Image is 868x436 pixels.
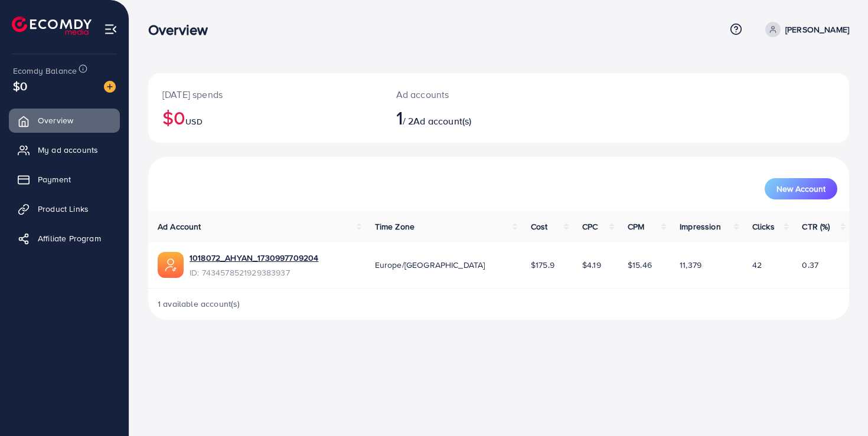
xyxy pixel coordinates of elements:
[12,17,92,35] img: logo
[13,77,27,94] span: $0
[9,138,120,162] a: My ad accounts
[38,173,71,185] span: Payment
[9,109,120,132] a: Overview
[9,168,120,191] a: Payment
[582,259,601,271] span: $4.19
[158,221,201,232] span: Ad Account
[531,259,554,271] span: $175.9
[158,298,240,310] span: 1 available account(s)
[104,81,116,93] img: image
[375,221,415,232] span: Time Zone
[628,221,644,232] span: CPM
[413,114,471,127] span: Ad account(s)
[9,197,120,221] a: Product Links
[190,252,318,264] a: 1018072_AHYAN_1730997709204
[190,267,318,278] span: ID: 7434578521929383937
[761,22,849,37] a: [PERSON_NAME]
[628,259,652,271] span: $15.46
[785,22,849,37] p: [PERSON_NAME]
[38,203,89,215] span: Product Links
[38,232,101,244] span: Affiliate Program
[663,171,859,427] iframe: Chat
[185,116,202,127] span: USD
[158,252,184,278] img: ic-ads-acc.e4c84228.svg
[38,114,73,126] span: Overview
[148,21,217,38] h3: Overview
[531,221,548,232] span: Cost
[9,227,120,250] a: Affiliate Program
[582,221,598,232] span: CPC
[162,87,368,101] p: [DATE] spends
[13,65,77,77] span: Ecomdy Balance
[396,104,403,131] span: 1
[162,106,368,129] h2: $0
[396,87,543,101] p: Ad accounts
[375,259,485,271] span: Europe/[GEOGRAPHIC_DATA]
[38,144,98,156] span: My ad accounts
[104,22,118,36] img: menu
[396,106,543,129] h2: / 2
